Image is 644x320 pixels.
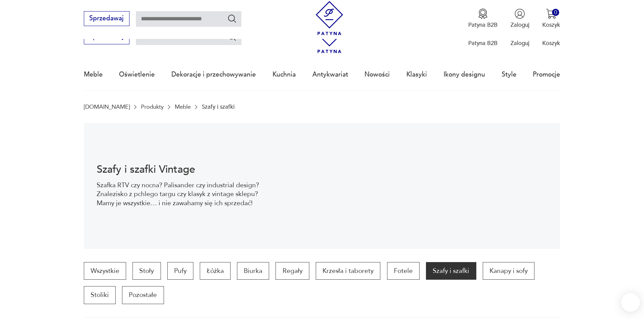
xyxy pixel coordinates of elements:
[515,8,525,19] img: Ikonka użytkownika
[542,39,560,47] p: Koszyk
[202,104,235,110] p: Szafy i szafki
[227,14,237,23] button: Szukaj
[84,104,130,110] a: [DOMAIN_NAME]
[84,59,103,90] a: Meble
[141,104,164,110] a: Produkty
[444,59,485,90] a: Ikony designu
[312,1,347,35] img: Patyna - sklep z meblami i dekoracjami vintage
[84,35,129,40] a: Sprzedawaj
[171,59,256,90] a: Dekoracje i przechowywanie
[133,262,161,280] a: Stoły
[426,262,476,280] a: Szafy i szafki
[276,262,309,280] a: Regały
[175,104,191,110] a: Meble
[510,21,529,29] p: Zaloguj
[483,262,534,280] a: Kanapy i sofy
[502,59,517,90] a: Style
[312,59,348,90] a: Antykwariat
[468,8,498,29] a: Ikona medaluPatyna B2B
[97,181,261,208] p: Szafka RTV czy nocna? Palisander czy industrial design? Znalezisko z pchlego targu czy klasyk z v...
[227,32,237,42] button: Szukaj
[200,262,230,280] a: Łóżka
[546,8,556,19] img: Ikona koszyka
[468,21,498,29] p: Patyna B2B
[119,59,155,90] a: Oświetlenie
[387,262,420,280] a: Fotele
[552,9,559,16] div: 0
[84,262,126,280] a: Wszystkie
[97,165,261,174] h1: Szafy i szafki Vintage
[237,262,269,280] a: Biurka
[510,39,529,47] p: Zaloguj
[84,11,129,26] button: Sprzedawaj
[84,286,116,304] a: Stoliki
[406,59,427,90] a: Klasyki
[84,16,129,22] a: Sprzedawaj
[542,8,560,29] button: 0Koszyk
[510,8,529,29] button: Zaloguj
[364,59,390,90] a: Nowości
[122,286,164,304] a: Pozostałe
[316,262,380,280] a: Krzesła i taborety
[533,59,560,90] a: Promocje
[167,262,193,280] a: Pufy
[468,8,498,29] button: Patyna B2B
[272,59,296,90] a: Kuchnia
[468,39,498,47] p: Patyna B2B
[621,293,640,312] iframe: Smartsupp widget button
[478,8,488,19] img: Ikona medalu
[542,21,560,29] p: Koszyk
